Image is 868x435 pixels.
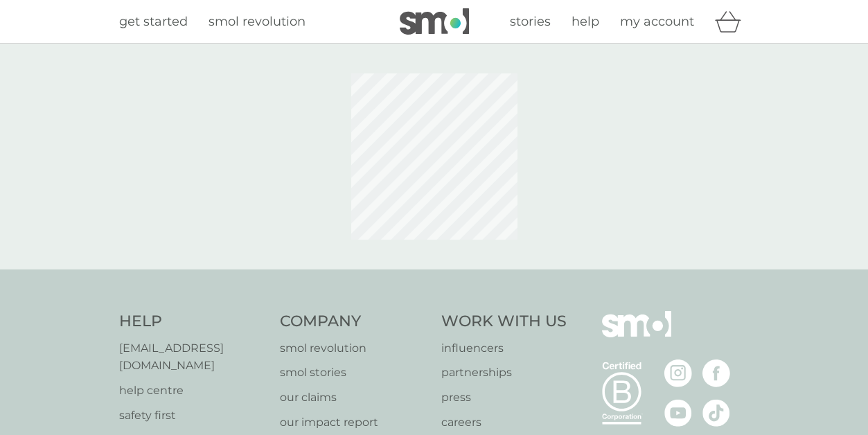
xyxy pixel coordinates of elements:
a: partnerships [441,364,567,382]
img: smol [400,8,469,35]
a: smol revolution [209,12,305,32]
span: help [572,14,599,29]
a: smol revolution [280,339,427,357]
div: basket [715,8,750,35]
a: help centre [119,382,267,400]
img: visit the smol Tiktok page [702,399,730,427]
img: visit the smol Instagram page [664,359,692,387]
h4: Company [280,311,427,332]
h4: Help [119,311,267,332]
a: help [572,12,599,32]
a: get started [119,12,188,32]
img: visit the smol Facebook page [702,359,730,387]
a: safety first [119,407,267,425]
a: our claims [280,389,427,407]
a: press [441,389,567,407]
a: stories [510,12,551,32]
a: [EMAIL_ADDRESS][DOMAIN_NAME] [119,339,267,375]
a: my account [620,12,694,32]
span: stories [510,14,551,29]
a: our impact report [280,414,427,432]
a: careers [441,414,567,432]
span: get started [119,14,188,29]
a: smol stories [280,364,427,382]
img: visit the smol Youtube page [664,399,692,427]
h4: Work With Us [441,311,567,332]
img: smol [602,311,671,358]
span: my account [620,14,694,29]
span: smol revolution [209,14,305,29]
a: influencers [441,339,567,357]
